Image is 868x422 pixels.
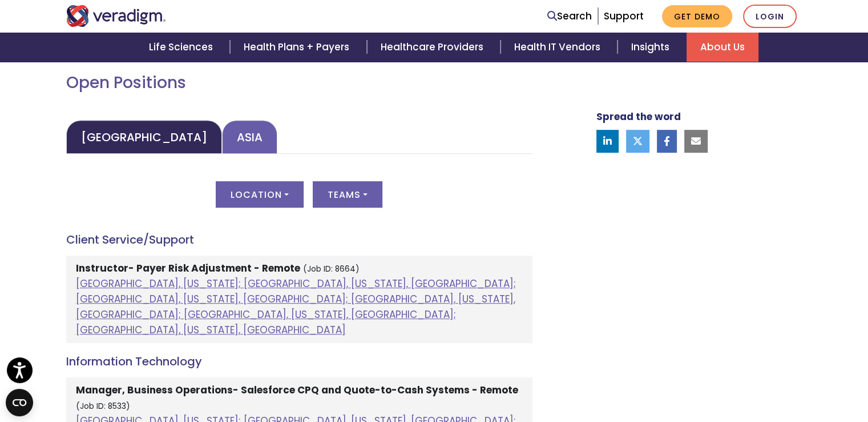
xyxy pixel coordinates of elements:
a: Insights [617,33,687,62]
h4: Information Technology [66,355,532,368]
button: Location [216,181,304,208]
a: [GEOGRAPHIC_DATA], [US_STATE]; [GEOGRAPHIC_DATA], [US_STATE], [GEOGRAPHIC_DATA]; [GEOGRAPHIC_DATA... [76,277,516,337]
small: (Job ID: 8664) [303,264,360,274]
a: Get Demo [662,5,732,27]
a: Login [743,5,797,28]
a: Search [547,9,592,24]
strong: Spread the word [596,110,681,124]
img: Veradigm logo [66,5,166,27]
a: Asia [222,120,277,154]
button: Open CMP widget [6,389,33,416]
a: [GEOGRAPHIC_DATA] [66,120,222,154]
small: (Job ID: 8533) [76,401,130,412]
strong: Instructor- Payer Risk Adjustment - Remote [76,261,300,275]
h2: Open Positions [66,73,532,93]
a: Healthcare Providers [367,33,500,62]
h4: Client Service/Support [66,233,532,246]
a: About Us [687,33,758,62]
strong: Manager, Business Operations- Salesforce CPQ and Quote-to-Cash Systems - Remote [76,383,518,397]
a: Life Sciences [135,33,230,62]
a: Health IT Vendors [500,33,617,62]
a: Support [604,9,644,23]
a: Health Plans + Payers [230,33,366,62]
button: Teams [313,181,382,208]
